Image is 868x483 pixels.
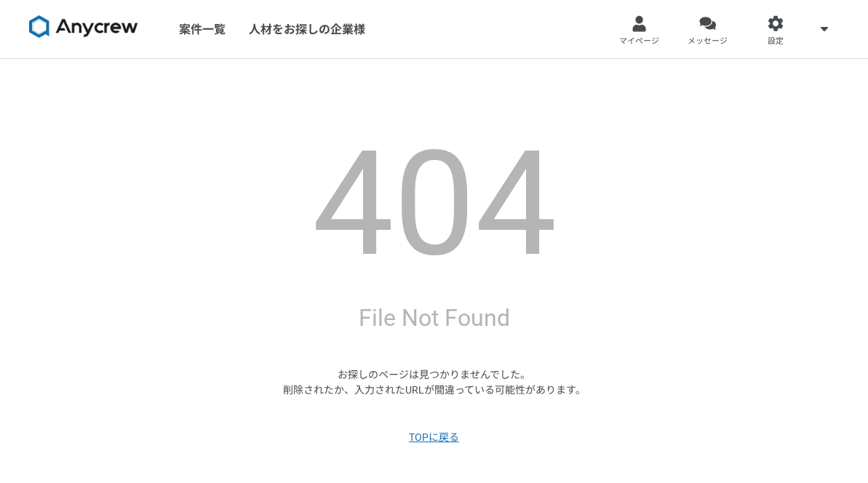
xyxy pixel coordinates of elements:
[283,367,586,398] p: お探しのページは見つかりませんでした。 削除されたか、入力されたURLが間違っている可能性があります。
[768,36,784,47] span: 設定
[688,36,728,47] span: メッセージ
[29,15,138,39] img: 8DqYSo04kwAAAAASUVORK5CYII=
[359,300,510,335] h2: File Not Found
[312,132,557,277] h1: 404
[619,36,659,47] span: マイページ
[409,430,459,445] a: TOPに戻る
